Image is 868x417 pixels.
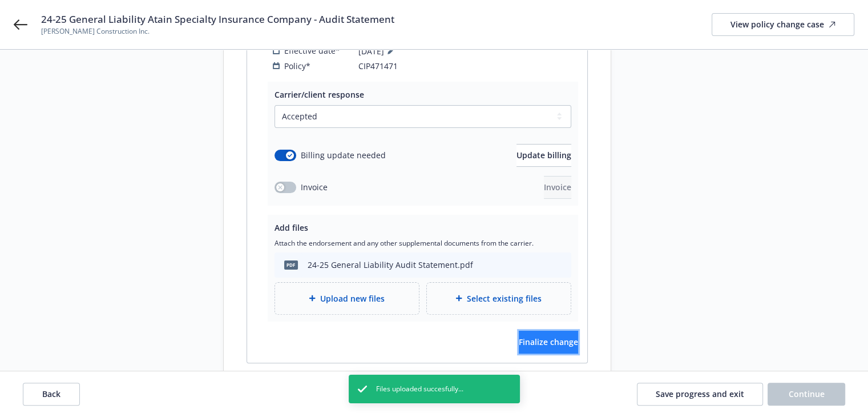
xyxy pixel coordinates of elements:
span: Invoice [301,181,328,193]
span: Continue [789,388,825,399]
span: Back [42,388,60,399]
button: Finalize change [519,331,578,354]
span: Invoice [544,182,571,193]
div: View policy change case [730,14,835,35]
span: Select existing files [467,292,542,304]
div: 24-25 General Liability Audit Statement.pdf [308,259,473,271]
span: 24-25 General Liability Atain Specialty Insurance Company - Audit Statement [41,13,394,26]
span: Billing update needed [301,149,386,161]
span: Update billing [516,150,571,161]
span: Carrier/client response [274,89,364,100]
button: Save progress and exit [637,383,763,406]
span: [PERSON_NAME] Construction Inc. [41,26,394,37]
span: Upload new files [320,292,385,304]
button: Continue [768,383,845,406]
button: Update billing [516,144,571,167]
span: Save progress and exit [656,388,744,399]
span: Add files [274,222,308,233]
div: Select existing files [426,282,571,315]
span: pdf [284,260,298,269]
div: Upload new files [274,282,419,315]
a: View policy change case [712,13,854,36]
button: Invoice [544,176,571,199]
span: Effective date* [284,45,340,57]
span: [DATE] [358,44,398,58]
span: Files uploaded succesfully... [376,384,463,394]
span: Attach the endorsement and any other supplemental documents from the carrier. [274,238,571,248]
button: Back [23,383,80,406]
span: Finalize change [519,336,578,347]
span: Policy* [284,60,310,72]
span: CIP471471 [358,60,398,72]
